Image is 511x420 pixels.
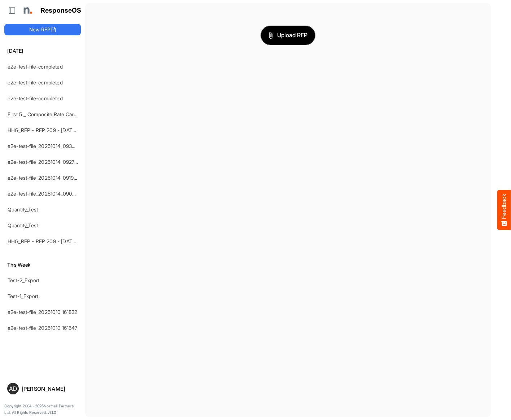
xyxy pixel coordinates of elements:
[8,206,38,213] a: Quantity_Test
[41,7,82,14] h1: ResponseOS
[8,325,78,331] a: e2e-test-file_20251010_161547
[4,24,81,35] button: New RFP
[8,95,63,101] a: e2e-test-file-completed
[8,79,63,86] a: e2e-test-file-completed
[268,31,307,40] span: Upload RFP
[8,159,80,165] a: e2e-test-file_20251014_092753
[9,386,17,391] span: AD
[4,47,81,55] h6: [DATE]
[22,386,78,391] div: [PERSON_NAME]
[261,26,315,45] button: Upload RFP
[8,175,80,181] a: e2e-test-file_20251014_091955
[8,238,140,244] a: HHG_RFP - RFP 209 - [DATE] - ROS TEST 3 (LITE) (1) (6)
[8,222,38,228] a: Quantity_Test
[497,190,511,230] button: Feedback
[8,143,80,149] a: e2e-test-file_20251014_093810
[8,64,63,70] a: e2e-test-file-completed
[8,127,133,133] a: HHG_RFP - RFP 209 - [DATE] - ROS TEST 3 (LITE) (1)
[4,261,81,269] h6: This Week
[8,111,105,117] a: First 5 _ Composite Rate Card [DATE] (28)
[20,3,34,18] img: Northell
[4,403,81,416] p: Copyright 2004 - 2025 Northell Partners Ltd. All Rights Reserved. v 1.1.0
[8,191,82,197] a: e2e-test-file_20251014_090025
[8,277,39,283] a: Test-2_Export
[8,293,38,299] a: Test-1_Export
[8,309,78,315] a: e2e-test-file_20251010_161832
